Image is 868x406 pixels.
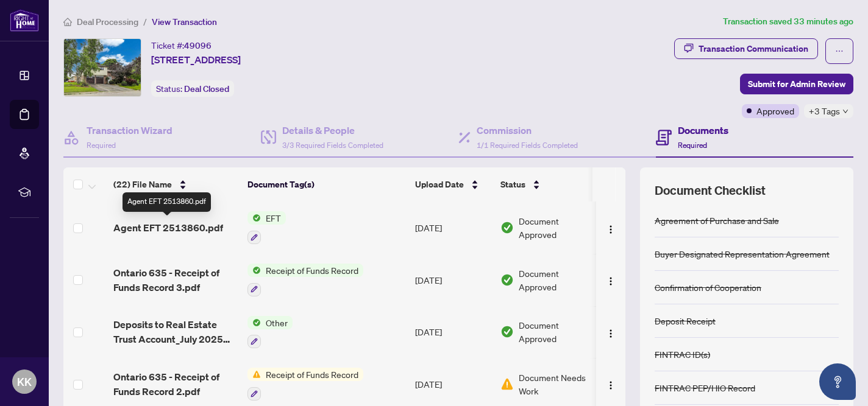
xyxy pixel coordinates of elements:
span: Other [261,316,293,329]
button: Status IconEFT [247,211,286,244]
img: Status Icon [247,264,261,277]
span: +3 Tags [809,104,840,118]
span: Approved [756,104,794,117]
button: Status IconOther [247,316,293,349]
li: / [143,15,147,29]
img: logo [10,9,39,32]
span: Deal Processing [77,16,138,27]
div: Ticket #: [151,38,212,52]
img: Logo [606,329,616,338]
td: [DATE] [410,254,496,306]
span: Receipt of Funds Record [261,368,363,381]
span: Document Approved [519,267,594,293]
button: Logo [601,218,621,237]
button: Status IconReceipt of Funds Record [247,264,363,296]
div: FINTRAC ID(s) [655,348,710,361]
span: Required [87,141,116,150]
div: Status: [151,80,234,97]
th: (22) File Name [108,167,243,201]
button: Logo [601,374,621,394]
img: Document Status [500,273,514,287]
button: Logo [601,322,621,341]
button: Open asap [819,363,856,400]
img: Document Status [500,325,514,338]
span: KK [17,373,32,390]
span: Document Checklist [655,182,766,199]
span: (22) File Name [113,178,172,191]
span: Receipt of Funds Record [261,264,363,277]
th: Status [496,167,599,201]
span: ellipsis [835,47,844,55]
span: Status [500,178,525,191]
h4: Details & People [282,123,383,138]
th: Document Tag(s) [243,167,410,201]
span: 3/3 Required Fields Completed [282,141,383,150]
span: 1/1 Required Fields Completed [477,141,578,150]
span: home [63,18,72,26]
img: Status Icon [247,368,261,381]
td: [DATE] [410,201,496,254]
div: Transaction Communication [699,39,808,58]
span: [STREET_ADDRESS] [151,52,241,67]
img: Status Icon [247,211,261,225]
h4: Documents [678,123,728,138]
div: Agreement of Purchase and Sale [655,214,779,227]
img: Logo [606,276,616,286]
img: Document Status [500,221,514,234]
div: Confirmation of Cooperation [655,281,761,294]
span: Upload Date [415,178,464,191]
td: [DATE] [410,306,496,359]
img: Logo [606,380,616,390]
th: Upload Date [410,167,496,201]
span: View Transaction [152,16,217,27]
img: Status Icon [247,316,261,329]
span: Required [678,141,707,150]
h4: Commission [477,123,578,138]
div: Deposit Receipt [655,314,716,327]
span: Deposits to Real Estate Trust Account_July 2025 1.pdf [113,317,238,346]
h4: Transaction Wizard [87,123,173,138]
div: Buyer Designated Representation Agreement [655,247,830,261]
button: Status IconReceipt of Funds Record [247,368,363,401]
span: 49096 [184,40,212,51]
span: Deal Closed [184,83,229,94]
span: EFT [261,211,286,225]
article: Transaction saved 33 minutes ago [723,15,853,29]
span: Document Approved [519,214,594,241]
span: Ontario 635 - Receipt of Funds Record 3.pdf [113,265,238,295]
span: down [842,108,848,114]
span: Document Approved [519,318,594,345]
button: Submit for Admin Review [740,74,853,94]
div: FINTRAC PEP/HIO Record [655,381,755,394]
img: IMG-X12220962_1.jpg [64,39,141,96]
span: Document Needs Work [519,371,594,397]
span: Submit for Admin Review [748,74,845,94]
span: Agent EFT 2513860.pdf [113,220,223,235]
img: Document Status [500,377,514,391]
img: Logo [606,225,616,234]
button: Logo [601,270,621,290]
div: Agent EFT 2513860.pdf [123,192,211,212]
span: Ontario 635 - Receipt of Funds Record 2.pdf [113,369,238,399]
button: Transaction Communication [674,38,818,59]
